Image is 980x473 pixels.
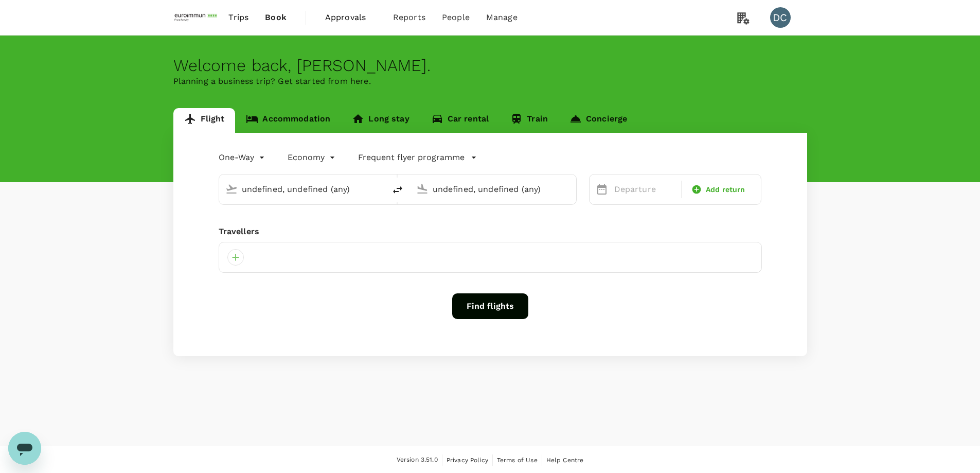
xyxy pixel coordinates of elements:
a: Privacy Policy [447,454,488,466]
button: Frequent flyer programme [358,151,477,164]
a: Terms of Use [497,454,538,466]
div: Welcome back , [PERSON_NAME] . [173,56,807,75]
span: Version 3.51.0 [397,455,438,465]
a: Train [500,108,559,133]
span: Book [265,11,287,24]
a: Help Centre [546,454,584,466]
button: Open [378,188,380,190]
p: Frequent flyer programme [358,151,465,164]
button: delete [385,178,410,202]
span: Help Centre [546,457,584,464]
p: Planning a business trip? Get started from here. [173,75,807,87]
span: Terms of Use [497,457,538,464]
span: Add return [706,184,745,195]
div: Travellers [219,225,762,238]
input: Going to [433,181,555,197]
span: Manage [486,11,518,24]
span: Reports [393,11,425,24]
a: Long stay [341,108,420,133]
div: Economy [288,149,337,166]
a: Accommodation [235,108,341,133]
a: Car rental [420,108,500,133]
span: Privacy Policy [447,457,488,464]
input: Depart from [242,181,364,197]
span: People [442,11,470,24]
button: Find flights [452,293,528,319]
a: Concierge [559,108,638,133]
span: Approvals [325,11,377,24]
span: Trips [228,11,248,24]
div: One-Way [219,149,267,166]
iframe: Button to launch messaging window [8,432,41,465]
button: Open [569,188,571,190]
img: EUROIMMUN (South East Asia) Pte. Ltd. [173,6,221,29]
a: Flight [173,108,236,133]
p: Departure [614,183,675,196]
div: DC [770,7,791,28]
